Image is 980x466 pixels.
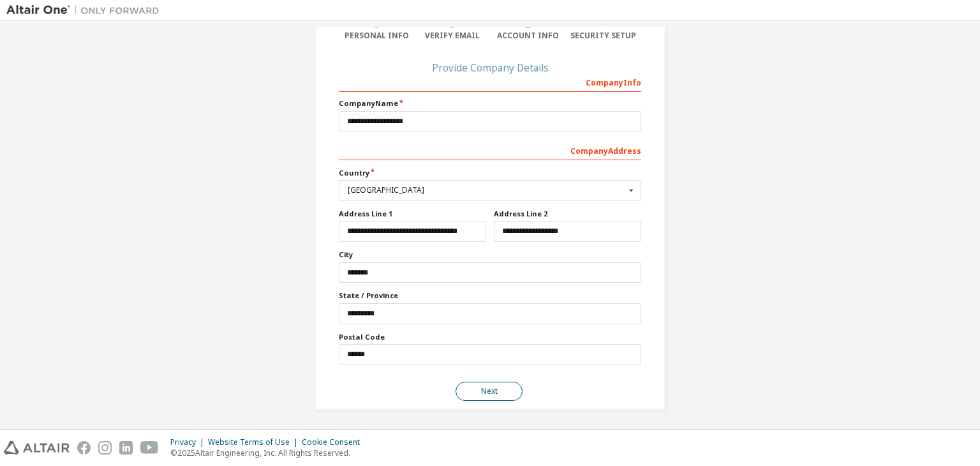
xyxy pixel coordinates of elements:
img: youtube.svg [140,441,159,455]
div: Privacy [170,437,208,447]
label: Country [339,168,641,178]
div: Website Terms of Use [208,437,302,447]
label: Company Name [339,98,641,109]
div: Company Address [339,140,641,160]
div: Personal Info [339,31,415,41]
label: City [339,250,641,260]
img: instagram.svg [98,441,112,455]
img: altair_logo.svg [4,441,70,455]
div: Company Info [339,71,641,92]
img: Altair One [6,4,166,17]
img: facebook.svg [77,441,91,455]
label: Address Line 2 [494,209,641,219]
div: Verify Email [415,31,491,41]
div: Provide Company Details [339,64,641,71]
div: [GEOGRAPHIC_DATA] [348,186,625,194]
button: Next [456,382,523,401]
label: Postal Code [339,332,641,342]
label: State / Province [339,290,641,301]
div: Account Info [490,31,566,41]
label: Address Line 1 [339,209,486,219]
div: Cookie Consent [302,437,367,447]
p: © 2025 Altair Engineering, Inc. All Rights Reserved. [170,447,367,458]
img: linkedin.svg [119,441,133,455]
div: Security Setup [566,31,642,41]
